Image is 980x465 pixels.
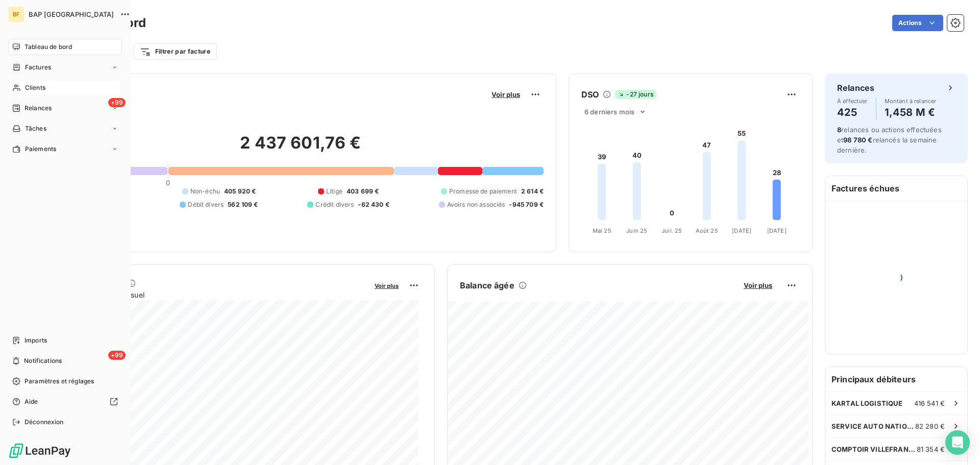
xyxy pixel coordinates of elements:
[108,98,126,107] span: +99
[825,176,967,201] h6: Factures échues
[24,377,94,386] span: Paramètres et réglages
[837,98,868,104] span: À effectuer
[24,356,62,365] span: Notifications
[8,6,24,22] div: BF
[133,43,217,60] button: Filtrer par facture
[8,443,71,459] img: Logo LeanPay
[744,281,772,289] span: Voir plus
[24,336,47,345] span: Imports
[581,88,599,101] h6: DSO
[58,133,544,163] h2: 2 437 601,76 €
[837,126,841,134] span: 8
[224,187,256,196] span: 405 920 €
[837,104,868,120] h4: 425
[108,351,126,360] span: +99
[831,399,903,407] span: KARTAL LOGISTIQUE
[767,227,787,234] tspan: [DATE]
[188,200,224,209] span: Débit divers
[25,63,51,72] span: Factures
[661,227,682,234] tspan: Juil. 25
[837,82,874,94] h6: Relances
[25,124,46,133] span: Tâches
[843,136,872,144] span: 98 780 €
[375,282,399,289] span: Voir plus
[24,397,38,406] span: Aide
[358,200,389,209] span: -62 430 €
[447,200,505,209] span: Avoirs non associés
[915,422,945,430] span: 82 280 €
[492,90,520,99] span: Voir plus
[460,279,514,291] h6: Balance âgée
[741,281,775,290] button: Voir plus
[831,422,915,430] span: SERVICE AUTO NATIONALE 6
[326,187,342,196] span: Litige
[24,104,52,113] span: Relances
[190,187,220,196] span: Non-échu
[315,200,354,209] span: Crédit divers
[509,200,544,209] span: -945 709 €
[25,83,45,92] span: Clients
[696,227,718,234] tspan: Août 25
[521,187,544,196] span: 2 614 €
[29,10,114,18] span: BAP [GEOGRAPHIC_DATA]
[945,430,970,455] div: Open Intercom Messenger
[347,187,379,196] span: 403 699 €
[24,42,72,52] span: Tableau de bord
[584,108,634,116] span: 6 derniers mois
[914,399,945,407] span: 416 541 €
[166,179,170,187] span: 0
[917,445,945,453] span: 81 354 €
[837,126,942,154] span: relances ou actions effectuées et relancés la semaine dernière.
[228,200,258,209] span: 562 109 €
[58,289,367,300] span: Chiffre d'affaires mensuel
[626,227,647,234] tspan: Juin 25
[488,90,523,99] button: Voir plus
[24,418,64,427] span: Déconnexion
[825,367,967,391] h6: Principaux débiteurs
[885,104,937,120] h4: 1,458 M €
[372,281,402,290] button: Voir plus
[831,445,917,453] span: COMPTOIR VILLEFRANCHE
[25,144,56,154] span: Paiements
[593,227,611,234] tspan: Mai 25
[885,98,937,104] span: Montant à relancer
[449,187,517,196] span: Promesse de paiement
[615,90,656,99] span: -27 jours
[892,15,943,31] button: Actions
[8,394,122,410] a: Aide
[732,227,751,234] tspan: [DATE]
